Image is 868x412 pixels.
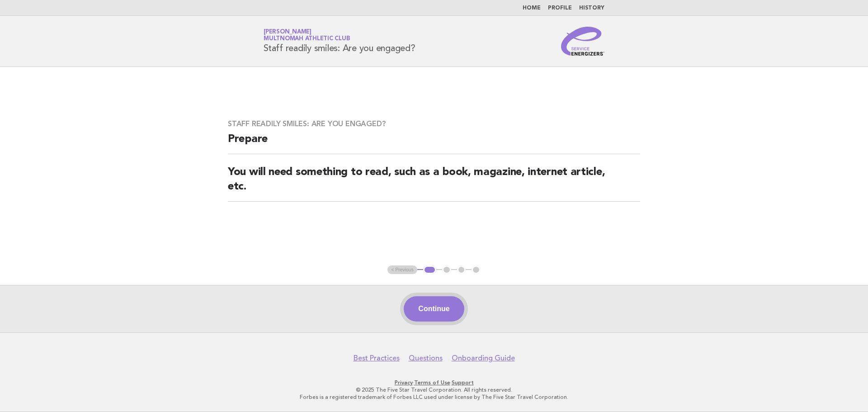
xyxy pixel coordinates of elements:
[157,393,711,401] p: Forbes is a registered trademark of Forbes LLC used under license by The Five Star Travel Corpora...
[561,27,604,56] img: Service Energizers
[264,29,350,42] a: [PERSON_NAME]Multnomah Athletic Club
[264,36,350,42] span: Multnomah Athletic Club
[409,354,443,363] a: Questions
[523,5,541,11] a: Home
[228,165,640,202] h2: You will need something to read, such as a book, magazine, internet article, etc.
[452,379,474,386] a: Support
[548,5,572,11] a: Profile
[228,132,640,154] h2: Prepare
[414,379,450,386] a: Terms of Use
[579,5,604,11] a: History
[452,354,515,363] a: Onboarding Guide
[157,386,711,393] p: © 2025 The Five Star Travel Corporation. All rights reserved.
[157,379,711,386] p: · ·
[404,296,464,322] button: Continue
[395,379,413,386] a: Privacy
[264,29,415,53] h1: Staff readily smiles: Are you engaged?
[228,119,640,128] h3: Staff readily smiles: Are you engaged?
[354,354,400,363] a: Best Practices
[423,265,436,275] button: 1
